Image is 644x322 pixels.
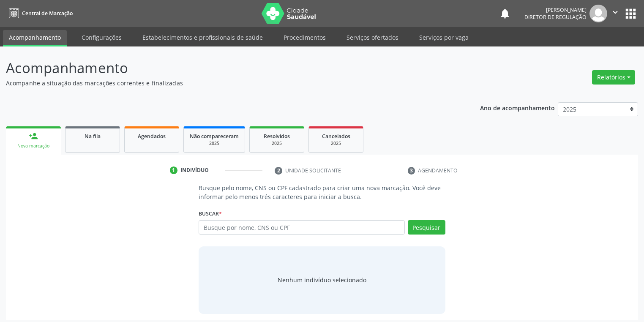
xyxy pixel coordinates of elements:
div: person_add [29,131,38,141]
div: 2025 [190,140,239,147]
div: Indivíduo [180,166,209,174]
a: Central de Marcação [6,6,73,20]
img: img [589,5,607,22]
span: Resolvidos [264,133,290,140]
label: Buscar [199,207,222,220]
button: Relatórios [592,70,635,85]
span: Diretor de regulação [524,14,587,21]
span: Central de Marcação [22,10,73,17]
a: Procedimentos [278,30,332,45]
button: apps [623,6,638,21]
button: Pesquisar [408,220,445,235]
i:  [611,8,620,17]
p: Busque pelo nome, CNS ou CPF cadastrado para criar uma nova marcação. Você deve informar pelo men... [199,183,445,201]
input: Busque por nome, CNS ou CPF [199,220,405,235]
a: Serviços por vaga [413,30,475,45]
div: 2025 [256,140,298,147]
span: Não compareceram [190,133,239,140]
div: Nova marcação [12,143,55,149]
p: Acompanhe a situação das marcações correntes e finalizadas [6,79,448,87]
span: Agendados [138,133,166,140]
span: Na fila [85,133,101,140]
div: 2025 [315,140,357,147]
span: Cancelados [322,133,350,140]
div: Nenhum indivíduo selecionado [278,276,366,284]
a: Serviços ofertados [341,30,404,45]
a: Acompanhamento [3,30,67,46]
button:  [607,5,623,22]
div: [PERSON_NAME] [524,6,587,14]
a: Configurações [76,30,128,45]
button: notifications [499,8,511,19]
div: 1 [170,166,177,174]
p: Acompanhamento [6,57,448,79]
a: Estabelecimentos e profissionais de saúde [136,30,269,45]
p: Ano de acompanhamento [480,102,555,113]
